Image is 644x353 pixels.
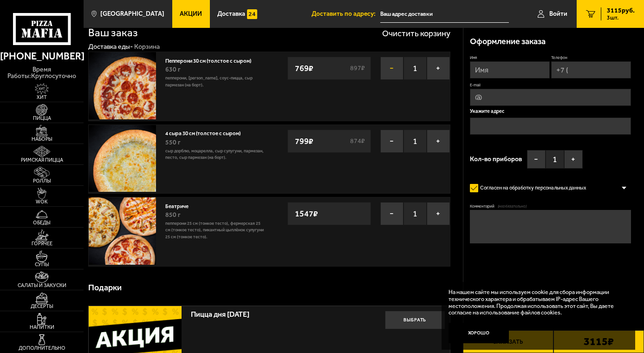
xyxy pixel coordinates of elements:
label: Телефон [551,55,631,60]
p: пепперони, [PERSON_NAME], соус-пицца, сыр пармезан (на борт). [165,75,265,88]
strong: 769 ₽ [293,59,316,77]
h3: Оформление заказа [470,37,546,46]
strong: 1547 ₽ [293,205,320,222]
button: Выбрать [385,311,445,329]
span: 1 [403,130,427,153]
button: Хорошо [449,323,509,343]
input: @ [470,89,631,106]
button: − [527,150,546,169]
label: Согласен на обработку персональных данных [470,182,592,195]
div: Корзина [134,43,160,52]
span: Доставка [217,11,245,17]
label: Имя [470,55,550,60]
span: Акции [180,11,202,17]
span: Кол-во приборов [470,156,522,163]
span: 850 г [165,211,181,219]
s: 874 ₽ [349,138,366,144]
input: Имя [470,61,550,78]
img: 15daf4d41897b9f0e9f617042186c801.svg [247,9,257,20]
button: − [380,57,403,80]
a: Пепперони 30 см (толстое с сыром) [165,56,258,64]
span: (необязательно) [498,203,527,209]
label: E-mail [470,82,631,88]
input: +7 ( [551,61,631,78]
button: + [427,202,450,225]
span: Войти [549,11,567,17]
a: 4 сыра 30 см (толстое с сыром) [165,128,247,137]
span: 3 шт. [607,15,635,20]
span: 630 г [165,65,181,73]
button: + [427,130,450,153]
input: Ваш адрес доставки [380,6,509,23]
span: 1 [403,57,427,80]
a: Доставка еды- [88,43,133,51]
p: сыр дорблю, моцарелла, сыр сулугуни, пармезан, песто, сыр пармезан (на борт). [165,148,265,161]
button: Очистить корзину [382,29,450,38]
p: Укажите адрес [470,109,631,114]
span: Доставить по адресу: [312,11,380,17]
strong: 799 ₽ [293,132,316,150]
span: 1 [546,150,564,169]
a: Беатриче [165,201,195,209]
button: − [380,202,403,225]
h3: Подарки [88,283,122,292]
span: 1 [403,202,427,225]
label: Комментарий [470,203,631,209]
span: 550 г [165,138,181,146]
h1: Ваш заказ [88,27,138,38]
span: 3115 руб. [607,7,635,14]
s: 897 ₽ [349,65,366,72]
p: Пепперони 25 см (тонкое тесто), Фермерская 25 см (тонкое тесто), Пикантный цыплёнок сулугуни 25 с... [165,220,265,240]
span: Пицца дня [DATE] [191,306,385,318]
p: На нашем сайте мы используем cookie для сбора информации технического характера и обрабатываем IP... [449,289,623,317]
button: − [380,130,403,153]
button: + [564,150,583,169]
button: + [427,57,450,80]
span: [GEOGRAPHIC_DATA] [100,11,164,17]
